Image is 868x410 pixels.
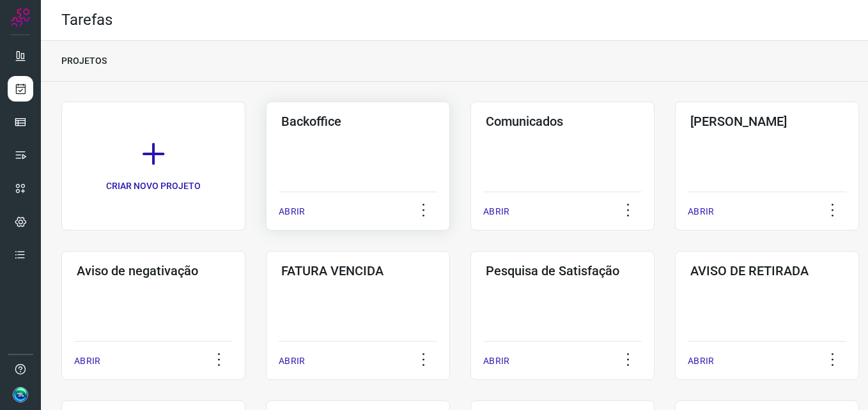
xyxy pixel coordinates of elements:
p: ABRIR [483,205,509,218]
h3: AVISO DE RETIRADA [690,263,844,278]
p: PROJETOS [61,54,107,68]
p: ABRIR [688,354,714,368]
p: ABRIR [688,205,714,218]
h3: [PERSON_NAME] [690,114,844,129]
h3: Comunicados [486,114,639,129]
h3: FATURA VENCIDA [281,263,435,278]
p: ABRIR [279,205,305,218]
h2: Tarefas [61,11,112,29]
p: ABRIR [74,354,100,368]
h3: Pesquisa de Satisfação [486,263,639,278]
img: d1faacb7788636816442e007acca7356.jpg [13,387,28,402]
p: CRIAR NOVO PROJETO [106,179,201,193]
img: Logo [11,8,30,27]
h3: Backoffice [281,114,435,129]
p: ABRIR [483,354,509,368]
p: ABRIR [279,354,305,368]
h3: Aviso de negativação [77,263,230,278]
